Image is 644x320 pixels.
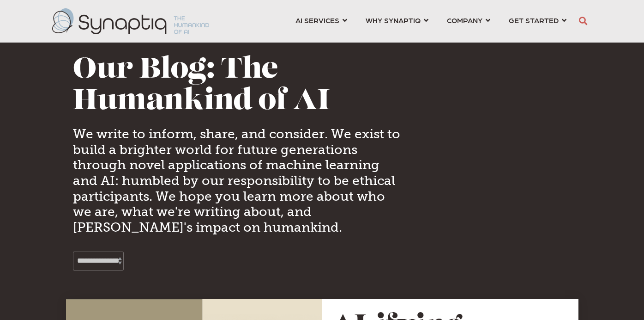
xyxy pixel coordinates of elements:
a: GET STARTED [509,12,566,29]
span: AI SERVICES [295,14,339,26]
h4: We write to inform, share, and consider. We exist to build a brighter world for future generation... [73,126,401,235]
span: WHY SYNAPTIQ [366,14,421,26]
img: synaptiq logo-2 [52,8,209,34]
a: AI SERVICES [295,12,347,29]
span: COMPANY [447,14,482,26]
a: WHY SYNAPTIQ [366,12,428,29]
nav: menu [286,5,576,38]
span: GET STARTED [509,14,559,26]
h1: Our Blog: The Humankind of AI [73,55,401,118]
a: COMPANY [447,12,490,29]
